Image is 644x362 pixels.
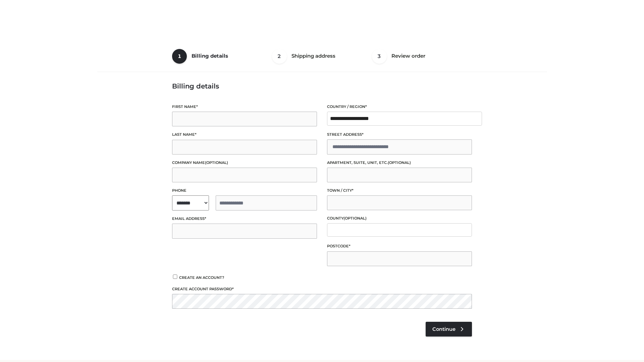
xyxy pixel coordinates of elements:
span: Shipping address [291,53,335,59]
span: 2 [272,49,287,64]
span: Create an account? [179,275,224,280]
label: Last name [172,131,317,138]
label: County [327,215,472,222]
h3: Billing details [172,82,472,90]
label: Street address [327,131,472,138]
label: Apartment, suite, unit, etc. [327,160,472,166]
label: Postcode [327,243,472,249]
label: Company name [172,160,317,166]
span: (optional) [343,216,367,221]
label: Phone [172,187,317,194]
a: Continue [426,322,472,337]
span: Continue [432,326,455,332]
label: Create account password [172,286,472,292]
span: Billing details [192,53,228,59]
span: 1 [172,49,187,64]
span: Review order [391,53,425,59]
label: Country / Region [327,104,472,110]
input: Create an account? [172,275,178,279]
span: (optional) [388,160,411,165]
span: (optional) [205,160,228,165]
label: First name [172,104,317,110]
label: Town / City [327,187,472,194]
span: 3 [372,49,387,64]
label: Email address [172,216,317,222]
